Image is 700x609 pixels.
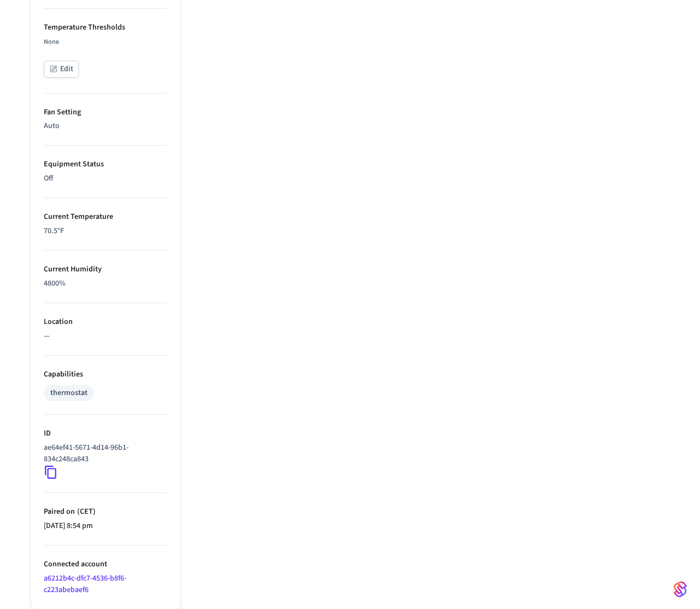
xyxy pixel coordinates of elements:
[44,316,167,328] p: Location
[44,559,167,570] p: Connected account
[44,442,163,465] p: ae64ef41-5671-4d14-96b1-834c248ca843
[44,159,167,170] p: Equipment Status
[44,330,167,342] p: —
[44,22,167,33] p: Temperature Thresholds
[44,37,59,47] span: None
[44,61,79,78] button: Edit
[44,520,167,532] p: [DATE] 8:54 pm
[44,211,167,223] p: Current Temperature
[44,264,167,275] p: Current Humidity
[44,573,126,595] a: a6212b4c-dfc7-4536-b8f6-c223abebaef6
[75,506,96,517] span: ( CET )
[44,428,167,439] p: ID
[44,506,167,518] p: Paired on
[44,278,167,289] p: 4800%
[44,225,167,237] p: 70.5 °F
[44,369,167,380] p: Capabilities
[44,107,167,118] p: Fan Setting
[50,387,87,399] div: thermostat
[44,120,167,132] p: Auto
[674,581,687,598] img: SeamLogoGradient.69752ec5.svg
[44,173,167,184] p: Off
